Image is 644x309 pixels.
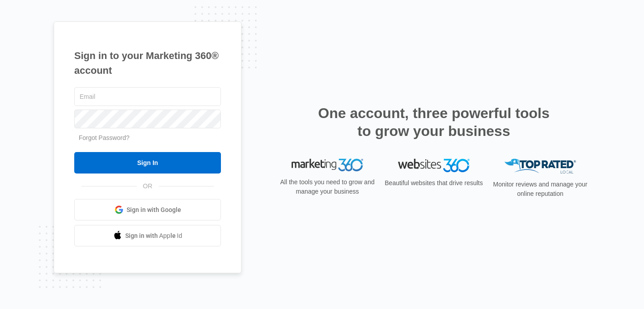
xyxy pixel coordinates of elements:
[490,180,590,199] p: Monitor reviews and manage your online reputation
[74,48,221,78] h1: Sign in to your Marketing 360® account
[74,225,221,246] a: Sign in with Apple Id
[137,182,159,191] span: OR
[398,159,470,172] img: Websites 360
[127,205,181,215] span: Sign in with Google
[74,87,221,106] input: Email
[125,231,182,241] span: Sign in with Apple Id
[79,134,130,141] a: Forgot Password?
[277,178,377,196] p: All the tools you need to grow and manage your business
[504,159,576,174] img: Top Rated Local
[74,199,221,220] a: Sign in with Google
[384,178,484,188] p: Beautiful websites that drive results
[292,159,363,171] img: Marketing 360
[74,152,221,174] input: Sign In
[315,104,552,140] h2: One account, three powerful tools to grow your business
